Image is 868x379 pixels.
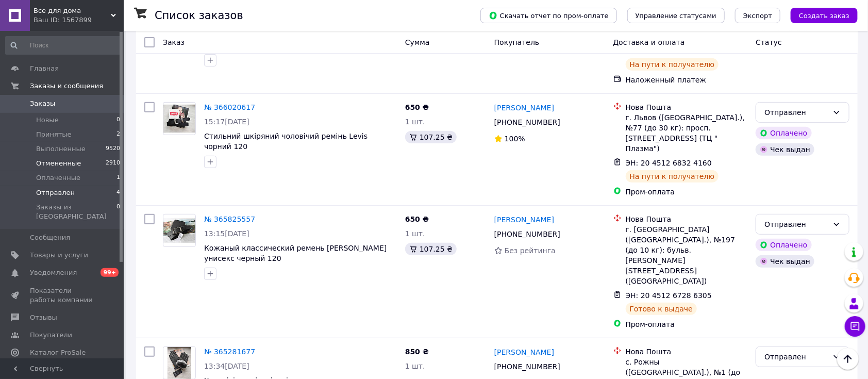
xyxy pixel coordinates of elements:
div: [PHONE_NUMBER] [492,359,562,374]
div: Пром-оплата [626,187,748,197]
a: Кожаный классический ремень [PERSON_NAME] унисекс черный 120 [204,244,387,262]
div: Чек выдан [756,255,814,268]
span: Оплаченные [36,173,80,183]
span: 15:17[DATE] [204,118,249,126]
span: 100% [505,135,525,143]
span: 2910 [106,159,120,168]
div: 107.25 ₴ [405,131,457,143]
span: 0 [116,203,120,221]
span: ЭН: 20 4512 6728 6305 [626,291,712,300]
a: Фото товару [163,102,196,135]
button: Управление статусами [627,8,725,23]
a: Фото товару [163,214,196,247]
div: Оплачено [756,127,811,139]
span: 4 [116,188,120,197]
span: 99+ [101,268,119,277]
span: Все для дома [34,6,111,15]
a: Стильний шкіряний чоловічий ремінь Levis чорний 120 [204,132,368,151]
button: Чат с покупателем [845,316,865,337]
span: 0 [116,116,120,125]
a: [PERSON_NAME] [494,103,554,113]
div: Готово к выдаче [626,303,697,315]
span: 2 [116,130,120,139]
span: 13:34[DATE] [204,362,249,370]
img: Фото товару [163,105,195,133]
div: Чек выдан [756,143,814,156]
span: Экспорт [743,12,772,20]
span: Отмененные [36,159,81,168]
img: Фото товару [168,347,192,379]
div: г. Львов ([GEOGRAPHIC_DATA].), №77 (до 30 кг): просп. [STREET_ADDRESS] (ТЦ " Плазма") [626,112,748,154]
span: Заказ [163,38,185,46]
a: № 365825557 [204,215,255,223]
div: Ваш ID: 1567899 [34,15,124,25]
span: Выполненные [36,144,86,154]
span: 9520 [106,144,120,154]
span: 1 шт. [405,362,425,370]
span: Покупатели [30,331,72,340]
span: Отзывы [30,313,57,322]
div: 107.25 ₴ [405,243,457,255]
span: Заказы [30,99,55,108]
span: Доставка и оплата [613,38,685,46]
a: [PERSON_NAME] [494,347,554,357]
div: Отправлен [764,351,828,362]
span: Товары и услуги [30,251,88,260]
a: № 365281677 [204,348,255,356]
span: Каталог ProSale [30,348,86,357]
a: [PERSON_NAME] [494,215,554,225]
button: Наверх [837,348,859,370]
div: Оплачено [756,239,811,251]
button: Скачать отчет по пром-оплате [480,8,617,23]
span: 650 ₴ [405,103,429,111]
span: Покупатель [494,38,540,46]
h1: Список заказов [155,9,243,22]
div: Нова Пошта [626,347,748,357]
a: № 366020617 [204,103,255,111]
span: Новые [36,116,59,125]
span: Управление статусами [636,12,716,20]
div: г. [GEOGRAPHIC_DATA] ([GEOGRAPHIC_DATA].), №197 (до 10 кг): бульв. [PERSON_NAME][STREET_ADDRESS] ... [626,224,748,286]
span: 850 ₴ [405,348,429,356]
div: Отправлен [764,219,828,230]
span: Показатели работы компании [30,286,95,305]
span: Создать заказ [799,12,849,20]
button: Создать заказ [791,8,858,23]
span: Без рейтинга [505,246,556,255]
span: Отправлен [36,188,75,197]
span: 1 шт. [405,229,425,238]
span: Принятые [36,130,72,139]
div: Нова Пошта [626,102,748,112]
span: 1 [116,173,120,183]
div: [PHONE_NUMBER] [492,115,562,129]
span: Статус [756,38,782,46]
span: Заказы из [GEOGRAPHIC_DATA] [36,203,116,221]
span: 1 шт. [405,118,425,126]
span: Уведомления [30,268,77,277]
div: Пром-оплата [626,319,748,329]
span: ЭН: 20 4512 6832 4160 [626,159,712,167]
div: Наложенный платеж [626,75,748,85]
div: [PHONE_NUMBER] [492,227,562,241]
span: 650 ₴ [405,215,429,223]
span: Скачать отчет по пром-оплате [489,11,609,20]
div: Отправлен [764,107,828,118]
button: Экспорт [735,8,780,23]
span: Заказы и сообщения [30,81,103,91]
span: Сообщения [30,233,70,242]
div: На пути к получателю [626,170,719,183]
span: Главная [30,64,59,73]
span: 13:15[DATE] [204,229,249,238]
span: Сумма [405,38,430,46]
a: Создать заказ [780,11,858,19]
input: Поиск [5,36,121,55]
div: На пути к получателю [626,58,719,71]
div: Нова Пошта [626,214,748,224]
img: Фото товару [163,218,195,242]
